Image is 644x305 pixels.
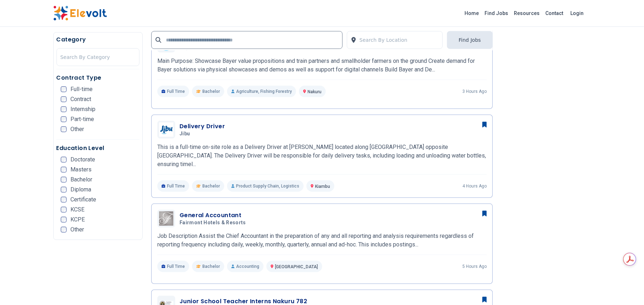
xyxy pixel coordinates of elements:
input: Internship [61,106,67,112]
input: Doctorate [61,157,67,162]
span: Jibu [180,131,190,137]
img: Elevolt [53,6,107,21]
input: KCSE [61,207,67,212]
p: Product Supply Chain, Logistics [227,180,304,192]
input: Bachelor [61,177,67,182]
span: Bachelor [71,177,93,182]
span: KCPE [71,217,85,222]
h3: General Accountant [180,211,249,220]
span: Fairmont Hotels & Resorts [180,220,246,226]
span: [GEOGRAPHIC_DATA] [275,264,318,269]
p: Full Time [157,86,189,97]
span: Full-time [71,86,93,92]
span: Masters [71,167,92,172]
a: Home [462,7,482,19]
input: Full-time [61,86,67,92]
img: Jibu [159,122,173,137]
span: Bachelor [202,264,220,269]
a: Fairmont Hotels & ResortsGeneral AccountantFairmont Hotels & ResortsJob Description Assist the Ch... [157,210,487,272]
h5: Education Level [56,144,140,152]
input: Other [61,126,67,132]
input: KCPE [61,217,67,222]
input: Contract [61,96,67,102]
p: 5 hours ago [462,264,487,269]
iframe: Advertisement [501,32,591,246]
input: Part-time [61,116,67,122]
input: Other [61,227,67,232]
p: This is a full-time on-site role as a Delivery Driver at [PERSON_NAME] located along [GEOGRAPHIC_... [157,143,487,169]
p: Job Description Assist the Chief Accountant in the preparation of any and all reporting and analy... [157,232,487,249]
span: Certificate [71,197,97,202]
input: Diploma [61,187,67,192]
h3: Delivery Driver [180,122,225,131]
span: KCSE [71,207,85,212]
span: Other [71,126,84,132]
a: Contact [543,7,566,19]
p: Main Purpose: Showcase Bayer value propositions and train partners and smallholder farmers on the... [157,57,487,74]
a: BayerCustomer AgronomistBayerMain Purpose: Showcase Bayer value propositions and train partners a... [157,35,487,97]
span: Part-time [71,116,94,122]
p: 4 hours ago [462,183,487,189]
input: Certificate [61,197,67,202]
span: Kiambu [315,184,330,189]
span: Doctorate [71,157,95,162]
iframe: Chat Widget [608,271,644,305]
input: Masters [61,167,67,172]
img: Fairmont Hotels & Resorts [159,211,173,226]
span: Bachelor [202,183,220,189]
a: Login [566,6,588,20]
span: Bachelor [202,89,220,94]
p: Agriculture, Fishing Forestry [227,86,296,97]
p: 3 hours ago [462,89,487,94]
span: Nakuru [308,89,321,94]
p: Full Time [157,261,189,272]
p: Accounting [227,261,264,272]
a: JibuDelivery DriverJibuThis is a full-time on-site role as a Delivery Driver at [PERSON_NAME] loc... [157,121,487,192]
h5: Category [56,35,140,44]
button: Find Jobs [447,31,493,49]
h5: Contract Type [56,74,140,82]
span: Internship [71,106,96,112]
a: Find Jobs [482,7,511,19]
span: Other [71,227,84,232]
span: Diploma [71,187,92,192]
span: Contract [71,96,92,102]
p: Full Time [157,180,189,192]
a: Resources [511,7,543,19]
